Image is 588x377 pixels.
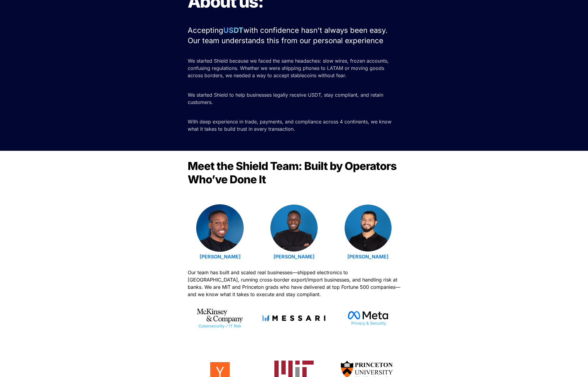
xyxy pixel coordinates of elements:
[273,254,315,260] a: [PERSON_NAME]
[188,92,385,105] span: We started Shield to help businesses legally receive USDT, stay compliant, and retain customers.
[188,58,390,78] span: We started Shield because we faced the same headaches: slow wires, frozen accounts, confusing reg...
[347,254,388,260] a: [PERSON_NAME]
[223,26,243,35] strong: USDT
[200,254,241,260] a: [PERSON_NAME]
[188,26,223,35] span: Accepting
[188,119,393,132] span: With deep experience in trade, payments, and compliance across 4 continents, we know what it take...
[188,26,390,45] span: with confidence hasn't always been easy. Our team understands this from our personal experience
[188,159,399,186] span: Meet the Shield Team: Built by Operators Who’ve Done It
[188,269,402,297] span: Our team has built and scaled real businesses—shipped electronics to [GEOGRAPHIC_DATA], running c...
